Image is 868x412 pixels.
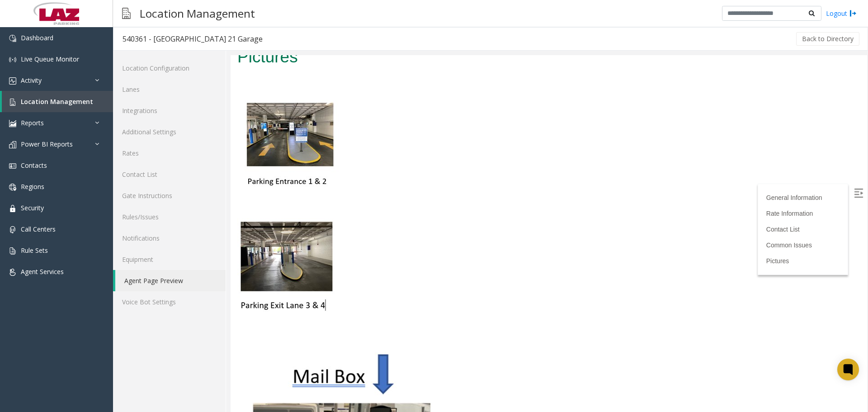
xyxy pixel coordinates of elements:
span: Location Management [21,97,93,106]
a: Additional Settings [113,121,226,142]
img: 58a3c9432a5f418f93fee1f8bb9faa11.jpg [7,38,113,141]
img: 'icon' [9,120,16,127]
button: Back to Directory [796,32,859,46]
img: 'icon' [9,56,16,63]
span: Rule Sets [21,246,48,255]
a: Rules/Issues [113,206,226,227]
span: Power BI Reports [21,140,73,148]
img: 'icon' [9,269,16,276]
img: 'icon' [9,184,16,191]
img: 'icon' [9,35,16,42]
a: General Information [536,139,592,146]
a: Equipment [113,249,226,270]
img: Open/Close Sidebar Menu [623,133,632,142]
a: Pictures [536,202,559,209]
a: Lanes [113,79,226,100]
a: Logout [826,9,857,18]
img: 'icon' [9,99,16,106]
a: Contact List [113,164,226,185]
a: Contact List [536,170,569,178]
img: 'icon' [9,205,16,212]
a: Common Issues [536,186,581,194]
a: Integrations [113,100,226,121]
a: Gate Instructions [113,185,226,206]
a: Location Management [2,91,113,112]
img: pageIcon [122,2,131,24]
span: Activity [21,76,42,85]
span: Reports [21,118,44,127]
a: Location Configuration [113,57,226,79]
img: 'icon' [9,162,16,170]
a: Rates [113,142,226,164]
img: f10a7c8ebff240ecb7c6633303f11588.jpg [7,163,105,260]
span: Call Centers [21,225,56,233]
img: 'icon' [9,226,16,233]
span: Agent Services [21,267,64,276]
span: Live Queue Monitor [21,55,79,63]
a: Rate Information [536,155,583,162]
h3: Location Management [135,2,259,24]
span: Regions [21,182,44,191]
a: Notifications [113,227,226,249]
a: Agent Page Preview [115,270,226,291]
span: Dashboard [21,33,53,42]
img: logout [849,9,857,18]
span: Security [21,204,44,212]
img: 'icon' [9,77,16,85]
div: 540361 - [GEOGRAPHIC_DATA] 21 Garage [123,33,263,45]
img: 'icon' [9,141,16,148]
span: Contacts [21,161,47,170]
img: 'icon' [9,247,16,255]
a: Voice Bot Settings [113,291,226,313]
